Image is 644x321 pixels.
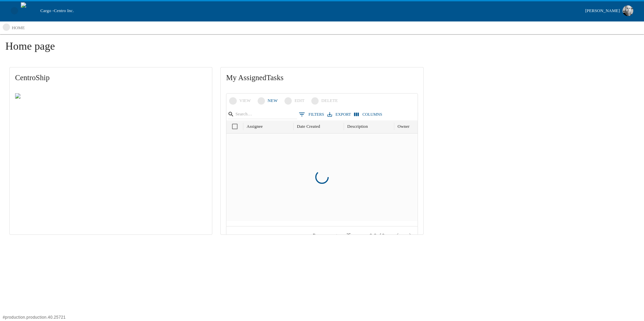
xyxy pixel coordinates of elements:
[235,109,288,119] input: Search…
[54,8,74,13] span: Centro Inc.
[583,3,636,18] button: [PERSON_NAME]
[623,5,633,16] img: Profile image
[247,124,263,129] div: Assignee
[21,2,38,19] img: cargo logo
[38,7,582,14] div: Cargo -
[397,124,410,129] div: Owner
[8,4,21,17] button: open drawer
[347,124,368,129] div: Description
[228,109,297,120] div: Search
[297,124,320,129] div: Date Created
[370,232,384,238] p: 0–0 of 0
[5,40,639,58] h1: Home page
[266,73,283,82] span: Tasks
[326,110,353,119] button: Export
[353,110,384,119] button: Select columns
[226,73,418,83] span: My Assigned
[313,232,340,238] p: Rows per page:
[15,93,48,101] img: Centro ship
[297,109,326,119] button: Show filters
[256,95,280,107] a: New
[585,7,620,15] div: [PERSON_NAME]
[12,24,25,31] p: home
[343,230,359,240] div: 25
[15,73,207,83] span: CentroShip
